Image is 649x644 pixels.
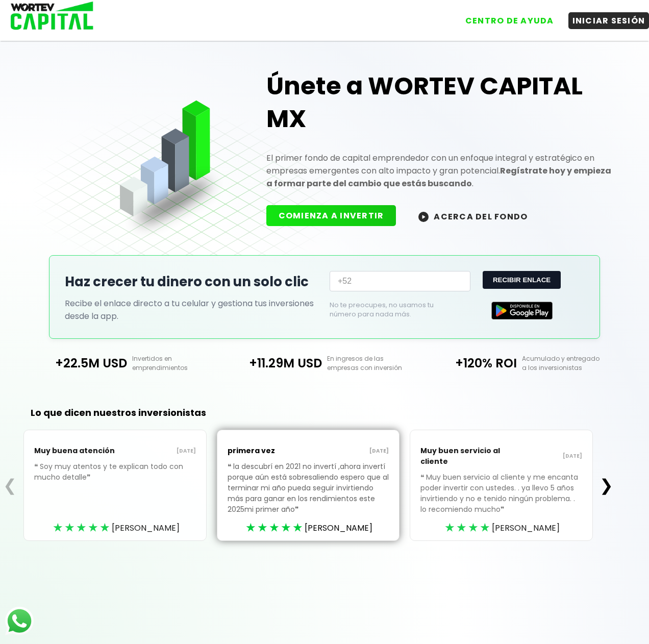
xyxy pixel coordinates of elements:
p: [DATE] [115,447,196,455]
p: [DATE] [308,447,389,455]
strong: Regístrate hoy y empieza a formar parte del cambio que estás buscando [266,165,611,189]
p: El primer fondo de capital emprendedor con un enfoque integral y estratégico en empresas emergent... [266,152,617,190]
h1: Únete a WORTEV CAPITAL MX [266,70,617,135]
span: ❞ [501,504,506,514]
span: ❞ [87,472,92,482]
span: ❝ [420,472,426,482]
p: Invertidos en emprendimientos [127,354,227,373]
button: ❯ [596,475,616,496]
button: ACERCA DEL FONDO [406,205,540,227]
p: +120% ROI [422,354,517,372]
span: [PERSON_NAME] [492,522,560,534]
p: Muy buen servicio al cliente y me encanta poder invertir con ustedes. . ya llevo 5 años invirtien... [420,472,582,530]
p: Acumulado y entregado a los inversionistas [517,354,617,373]
a: COMIENZA A INVERTIR [266,210,407,221]
button: RECIBIR ENLACE [483,271,561,289]
p: Recibe el enlace directo a tu celular y gestiona tus inversiones desde la app. [65,297,319,323]
span: [PERSON_NAME] [112,522,180,534]
div: ★★★★★ [246,520,305,535]
img: logos_whatsapp-icon.242b2217.svg [5,607,34,635]
p: No te preocupes, no usamos tu número para nada más. [330,301,454,319]
div: ★★★★ [445,520,492,535]
span: ❞ [295,504,301,514]
button: COMIENZA A INVERTIR [266,205,396,226]
p: +22.5M USD [33,354,128,372]
button: CENTRO DE AYUDA [461,12,558,29]
span: ❝ [34,461,40,472]
p: +11.29M USD [227,354,322,372]
p: Soy muy atentos y te explican todo con mucho detalle [34,461,196,498]
p: Muy buen servicio al cliente [420,440,501,472]
p: primera vez [228,440,308,461]
img: wortev-capital-acerca-del-fondo [418,212,429,222]
p: En ingresos de las empresas con inversión [322,354,422,373]
a: CENTRO DE AYUDA [451,5,558,29]
span: ❝ [228,461,233,472]
span: [PERSON_NAME] [305,522,372,534]
p: [DATE] [502,452,582,460]
div: ★★★★★ [53,520,112,535]
img: Google Play [491,302,553,319]
p: Muy buena atención [34,440,115,461]
h2: Haz crecer tu dinero con un solo clic [65,272,319,292]
p: la descubrí en 2021 no invertí ,ahora invertí porque aún está sobresaliendo espero que al termina... [228,461,389,530]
